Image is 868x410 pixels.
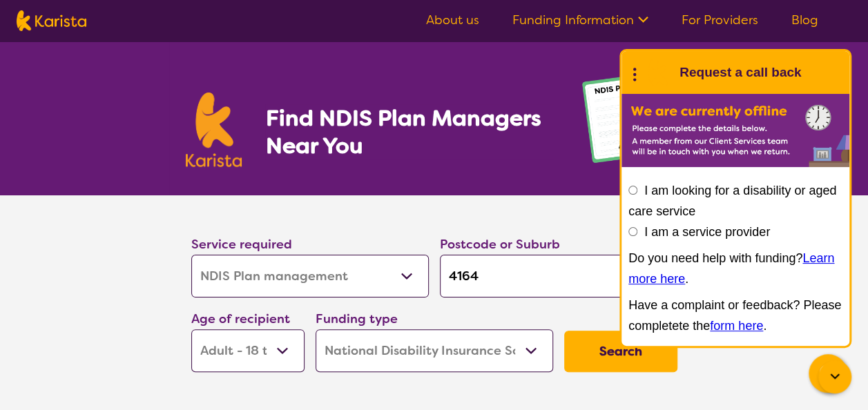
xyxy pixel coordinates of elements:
label: Postcode or Suburb [440,236,560,253]
label: Service required [191,236,292,253]
label: I am a service provider [644,225,770,239]
a: form here [710,319,763,333]
img: Karista logo [186,92,242,167]
label: Age of recipient [191,311,290,327]
button: Channel Menu [809,354,847,393]
img: Karista offline chat form to request call back [621,94,849,167]
h1: Request a call back [679,62,801,83]
img: Karista [644,59,671,86]
a: For Providers [682,12,758,28]
a: Blog [791,12,818,28]
label: I am looking for a disability or aged care service [628,184,836,218]
img: Karista logo [17,10,86,31]
a: Funding Information [512,12,648,28]
input: Type [440,255,677,297]
label: Funding type [316,311,398,327]
a: About us [426,12,479,28]
h1: Find NDIS Plan Managers Near You [265,104,554,159]
img: plan-management [582,75,683,195]
p: Have a complaint or feedback? Please completete the . [628,295,842,336]
p: Do you need help with funding? . [628,248,842,289]
button: Search [564,331,677,372]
